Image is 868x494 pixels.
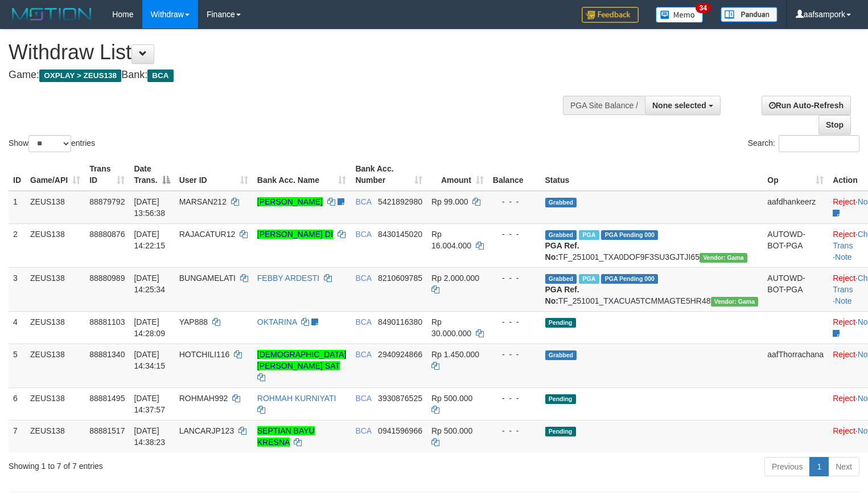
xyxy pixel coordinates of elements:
td: 3 [9,267,26,311]
a: [DEMOGRAPHIC_DATA][PERSON_NAME] SAT [257,350,347,370]
th: User ID: activate to sort column ascending [175,158,253,191]
th: Bank Acc. Name: activate to sort column ascending [253,158,351,191]
div: - - - [493,228,536,240]
div: - - - [493,349,536,360]
a: Reject [833,317,855,326]
span: Pending [545,427,576,436]
span: Rp 1.450.000 [431,350,479,359]
a: OKTARINA [257,317,297,326]
a: Stop [818,115,851,134]
a: Reject [833,394,855,403]
td: ZEUS138 [26,191,85,224]
label: Show entries [9,135,95,152]
td: aafThorrachana [763,344,828,387]
span: HOTCHILI116 [179,350,230,359]
span: 88881495 [89,394,125,403]
b: PGA Ref. No: [545,285,579,305]
span: [DATE] 13:56:38 [134,197,165,218]
a: Note [835,252,852,262]
span: [DATE] 14:22:15 [134,230,165,250]
span: BCA [355,394,371,403]
td: ZEUS138 [26,311,85,344]
span: [DATE] 14:37:57 [134,394,165,414]
td: 6 [9,387,26,420]
span: [DATE] 14:34:15 [134,350,165,370]
td: TF_251001_TXA0DOF9F3SU3GJTJI65 [541,223,763,267]
b: PGA Ref. No: [545,241,579,262]
span: Grabbed [545,350,577,360]
input: Search: [779,135,859,152]
div: PGA Site Balance / [563,96,645,115]
th: Bank Acc. Number: activate to sort column ascending [351,158,427,191]
span: BCA [355,426,371,435]
a: ROHMAH KURNIYATI [257,394,336,403]
a: Previous [764,457,810,476]
span: 88881340 [89,350,125,359]
span: [DATE] 14:38:23 [134,426,165,447]
a: 1 [809,457,829,476]
span: BCA [355,273,371,283]
span: BCA [355,350,371,359]
span: Rp 99.000 [431,197,468,206]
span: YAP888 [179,317,208,326]
a: Next [828,457,859,476]
a: Reject [833,426,855,435]
span: Rp 500.000 [431,426,472,435]
td: ZEUS138 [26,387,85,420]
td: AUTOWD-BOT-PGA [763,223,828,267]
th: Date Trans.: activate to sort column descending [129,158,174,191]
span: BCA [355,317,371,326]
span: Pending [545,394,576,404]
span: 88879792 [89,197,125,206]
span: Vendor URL: https://trx31.1velocity.biz [711,297,759,307]
a: [PERSON_NAME] DI [257,230,333,239]
td: 2 [9,223,26,267]
span: PGA Pending [601,230,658,240]
span: Rp 16.004.000 [431,230,471,250]
span: Pending [545,318,576,328]
a: FEBBY ARDESTI [257,273,319,283]
th: Amount: activate to sort column ascending [427,158,488,191]
span: 88881103 [89,317,125,326]
td: 7 [9,420,26,452]
th: Status [541,158,763,191]
span: Rp 30.000.000 [431,317,471,338]
span: Grabbed [545,230,577,240]
th: Trans ID: activate to sort column ascending [85,158,129,191]
a: Reject [833,230,855,239]
span: None selected [652,101,706,110]
span: Rp 500.000 [431,394,472,403]
label: Search: [748,135,859,152]
a: Reject [833,273,855,283]
span: 88880876 [89,230,125,239]
th: ID [9,158,26,191]
td: 5 [9,344,26,387]
span: MARSAN212 [179,197,227,206]
span: BCA [355,197,371,206]
span: PGA Pending [601,274,658,284]
td: AUTOWD-BOT-PGA [763,267,828,311]
button: None selected [645,96,721,115]
td: aafdhankeerz [763,191,828,224]
span: Copy 5421892980 to clipboard [378,197,422,206]
span: Copy 3930876525 to clipboard [378,394,422,403]
div: - - - [493,425,536,436]
td: ZEUS138 [26,223,85,267]
span: 88880989 [89,273,125,283]
td: ZEUS138 [26,267,85,311]
span: BCA [355,230,371,239]
span: Vendor URL: https://trx31.1velocity.biz [700,253,747,263]
span: Copy 8210609785 to clipboard [378,273,422,283]
div: - - - [493,196,536,207]
img: panduan.png [721,7,778,22]
span: Copy 0941596966 to clipboard [378,426,422,435]
span: Grabbed [545,274,577,284]
select: Showentries [28,135,71,152]
a: Reject [833,350,855,359]
td: 1 [9,191,26,224]
div: Showing 1 to 7 of 7 entries [9,456,353,472]
span: ROHMAH992 [179,394,228,403]
span: Grabbed [545,198,577,207]
img: Feedback.jpg [582,7,639,23]
a: Reject [833,197,855,206]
